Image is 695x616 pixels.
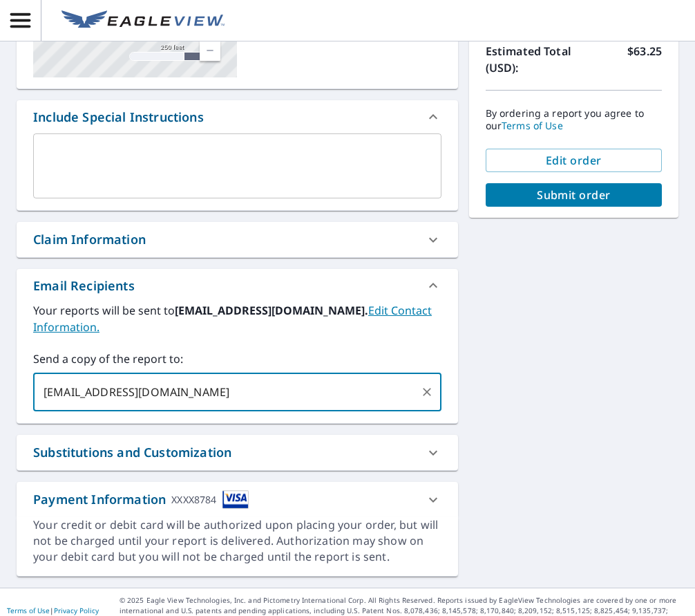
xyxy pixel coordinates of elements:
div: Payment Information [33,490,249,509]
div: Substitutions and Customization [33,443,231,462]
div: Include Special Instructions [33,108,204,127]
p: By ordering a report you agree to our [486,107,662,132]
button: Submit order [486,183,662,207]
a: Current Level 17, Zoom Out [200,40,220,61]
div: Email Recipients [17,269,458,302]
a: Terms of Use [502,119,563,132]
button: Edit order [486,149,662,172]
button: Clear [417,382,437,402]
p: | [7,606,99,615]
div: Payment InformationXXXX8784cardImage [17,482,458,517]
div: Substitutions and Customization [17,435,458,470]
img: EV Logo [61,10,225,31]
label: Your reports will be sent to [33,302,441,335]
a: Privacy Policy [54,606,99,615]
div: Include Special Instructions [17,100,458,133]
a: Terms of Use [7,606,50,615]
span: Edit order [497,153,651,168]
b: [EMAIL_ADDRESS][DOMAIN_NAME]. [175,303,368,318]
span: Submit order [497,187,651,203]
div: XXXX8784 [171,490,216,509]
label: Send a copy of the report to: [33,351,441,367]
div: Your credit or debit card will be authorized upon placing your order, but will not be charged unt... [33,517,441,565]
p: Estimated Total (USD): [486,43,574,76]
a: EV Logo [53,2,233,39]
div: Email Recipients [33,277,135,295]
p: $63.25 [627,43,662,76]
div: Claim Information [33,230,146,249]
div: Claim Information [17,222,458,257]
img: cardImage [222,490,249,509]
